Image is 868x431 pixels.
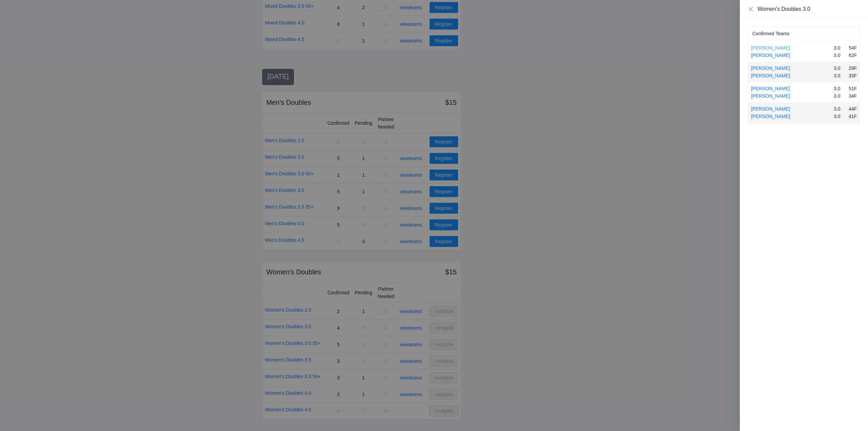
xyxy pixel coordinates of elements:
div: 3.0 [834,64,844,72]
a: [PERSON_NAME] [751,73,790,78]
div: 3.0 [834,92,844,100]
span: close [748,6,753,12]
a: [PERSON_NAME] [751,53,790,58]
div: 3.0 [834,113,844,120]
div: 3.0 [834,85,844,92]
div: 3.0 [834,44,844,52]
div: Confirmed Teams [752,27,855,40]
div: 29F [847,64,857,72]
div: 3.0 [834,72,844,79]
a: [PERSON_NAME] [751,106,790,112]
a: [PERSON_NAME] [751,93,790,99]
div: 51F [847,85,857,92]
div: 62F [847,52,857,59]
div: Women's Doubles 3.0 [757,5,860,13]
a: [PERSON_NAME] [751,65,790,71]
div: 44F [847,105,857,113]
div: 54F [847,44,857,52]
div: 41F [847,113,857,120]
div: 3.0 [834,52,844,59]
a: [PERSON_NAME] [751,86,790,91]
a: [PERSON_NAME] [751,114,790,119]
div: 34F [847,92,857,100]
div: 3.0 [834,105,844,113]
button: Close [748,6,753,12]
a: [PERSON_NAME] [751,45,790,51]
div: 33F [847,72,857,79]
